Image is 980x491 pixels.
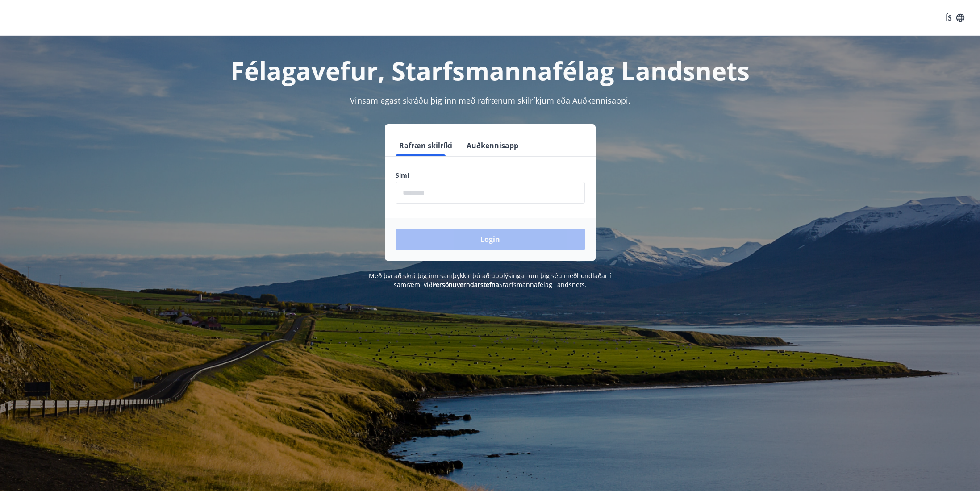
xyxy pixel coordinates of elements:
[941,10,969,26] button: ÍS
[369,271,611,289] span: Með því að skrá þig inn samþykkir þú að upplýsingar um þig séu meðhöndlaðar í samræmi við Starfsm...
[396,135,456,156] button: Rafræn skilríki
[350,95,630,106] span: Vinsamlegast skráðu þig inn með rafrænum skilríkjum eða Auðkennisappi.
[396,171,585,180] label: Sími
[179,54,801,87] h1: Félagavefur, Starfsmannafélag Landsnets
[463,135,522,156] button: Auðkennisapp
[432,280,499,289] a: Persónuverndarstefna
